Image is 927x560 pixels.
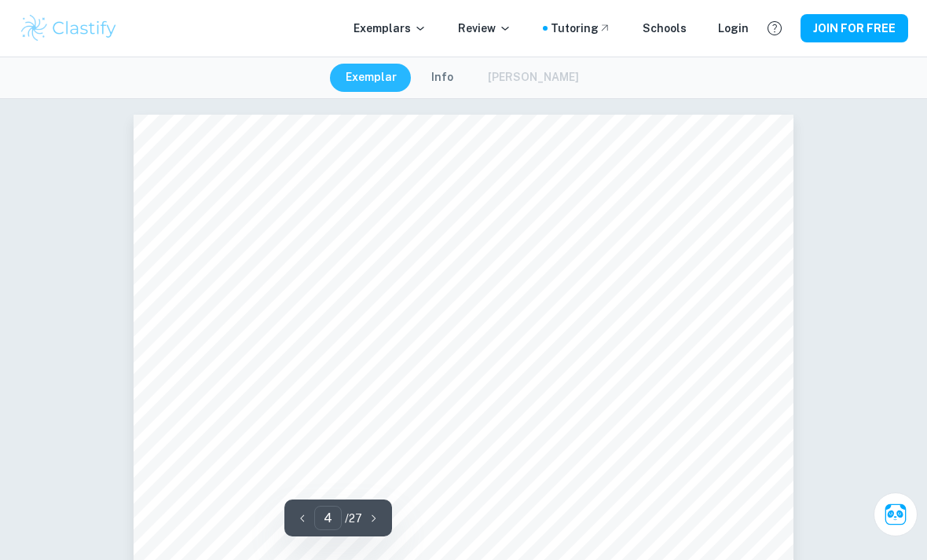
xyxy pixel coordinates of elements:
button: Ask Clai [874,492,918,536]
a: Schools [643,20,687,37]
button: Help and Feedback [761,15,788,42]
button: Exemplar [330,64,412,92]
p: Review [458,20,511,37]
a: Tutoring [551,20,611,37]
a: Login [718,20,749,37]
button: JOIN FOR FREE [801,14,908,42]
p: / 27 [345,510,362,527]
button: Info [416,64,469,92]
p: Exemplars [354,20,427,37]
img: Clastify logo [19,13,119,44]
